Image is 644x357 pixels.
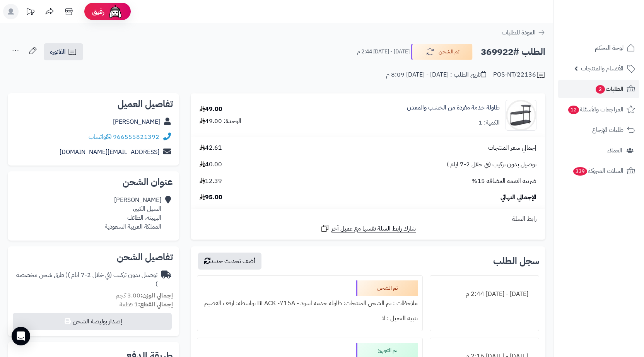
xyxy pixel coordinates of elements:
[50,47,66,56] span: الفاتورة
[502,28,536,37] span: العودة للطلبات
[202,296,418,311] div: ملاحظات : تم الشحن المنتجات: طاولة خدمة اسود - BLACK -715A بواسطة: ارفف القصيم
[407,103,500,112] a: طاولة خدمة مفردة من الخشب والمعدن
[140,291,173,300] strong: إجمالي الوزن:
[568,106,579,114] span: 12
[411,44,473,60] button: تم الشحن
[481,44,545,60] h2: الطلب #369922
[595,43,624,53] span: لوحة التحكم
[89,132,111,142] a: واتساب
[558,162,639,180] a: السلات المتروكة339
[501,193,536,202] span: الإجمالي النهائي
[493,70,545,80] div: POS-NT/22136
[202,311,418,326] div: تنبيه العميل : لا
[386,70,486,79] div: تاريخ الطلب : [DATE] - [DATE] 8:09 م
[567,104,624,115] span: المراجعات والأسئلة
[200,117,241,126] div: الوحدة: 49.00
[194,215,542,224] div: رابط السلة
[581,63,624,74] span: الأقسام والمنتجات
[331,224,416,233] span: شارك رابط السلة نفسها مع عميل آخر
[478,118,500,127] div: الكمية: 1
[14,253,173,262] h2: تفاصيل الشحن
[595,84,624,94] span: الطلبات
[198,253,261,270] button: أضف تحديث جديد
[113,132,159,142] a: 966555821392
[14,178,173,187] h2: عنوان الشحن
[356,280,418,296] div: تم الشحن
[60,147,159,157] a: [EMAIL_ADDRESS][DOMAIN_NAME]
[138,300,173,309] strong: إجمالي القطع:
[200,160,222,169] span: 40.00
[558,39,639,57] a: لوحة التحكم
[14,271,157,289] div: توصيل بدون تركيب (في خلال 2-7 ايام )
[105,196,161,231] div: [PERSON_NAME] السيل الكبير، البهيته، الطائف المملكة العربية السعودية
[447,160,536,169] span: توصيل بدون تركيب (في خلال 2-7 ايام )
[13,313,172,330] button: إصدار بوليصة الشحن
[200,105,222,114] div: 49.00
[506,100,536,131] img: 1716217096-110108010168-90x90.jpg
[16,270,157,289] span: ( طرق شحن مخصصة )
[596,85,605,94] span: 2
[572,166,624,176] span: السلات المتروكة
[200,177,222,186] span: 12.39
[14,99,173,109] h2: تفاصيل العميل
[592,125,624,135] span: طلبات الإرجاع
[573,167,587,176] span: 339
[357,48,410,56] small: [DATE] - [DATE] 2:44 م
[320,224,416,233] a: شارك رابط السلة نفسها مع عميل آخر
[92,7,104,16] span: رفيق
[558,141,639,160] a: العملاء
[607,145,622,156] span: العملاء
[200,143,222,152] span: 42.61
[12,327,30,345] div: Open Intercom Messenger
[502,28,545,37] a: العودة للطلبات
[120,300,173,309] small: 1 قطعة
[200,193,222,202] span: 95.00
[558,121,639,139] a: طلبات الإرجاع
[435,287,534,302] div: [DATE] - [DATE] 2:44 م
[20,4,40,21] a: تحديثات المنصة
[558,100,639,119] a: المراجعات والأسئلة12
[493,256,539,266] h3: سجل الطلب
[488,143,536,152] span: إجمالي سعر المنتجات
[113,117,160,126] a: [PERSON_NAME]
[44,43,83,60] a: الفاتورة
[108,4,123,19] img: ai-face.png
[471,177,536,186] span: ضريبة القيمة المضافة 15%
[116,291,173,300] small: 3.00 كجم
[558,80,639,98] a: الطلبات2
